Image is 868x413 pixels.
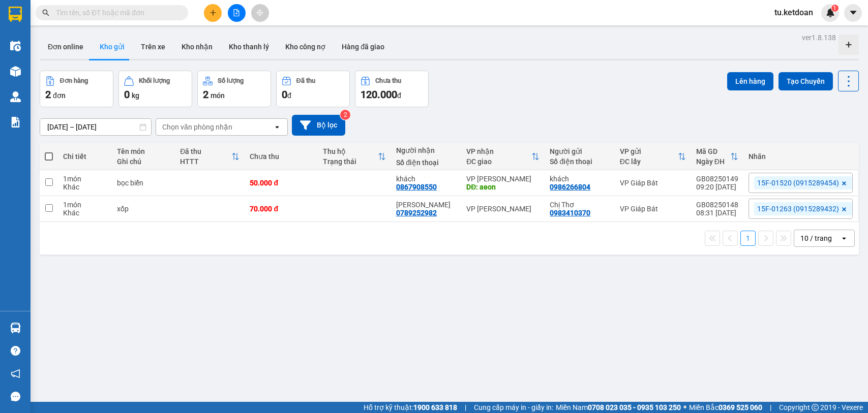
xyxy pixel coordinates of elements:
img: solution-icon [10,117,21,128]
div: VP [PERSON_NAME] [466,205,540,213]
div: GB08250149 [696,175,738,183]
strong: 0369 525 060 [719,403,762,411]
div: Số điện thoại [396,158,456,167]
button: Đơn online [40,35,92,59]
button: Hàng đã giao [334,35,393,59]
div: 0867908550 [396,183,437,191]
strong: 0708 023 035 - 0935 103 250 [588,403,681,411]
button: Bộ lọc [292,115,345,136]
div: Ngày ĐH [696,157,730,166]
button: Kho thanh lý [221,35,277,59]
div: Đã thu [296,77,315,84]
div: VP Giáp Bát [620,179,686,187]
span: 0 [124,88,130,101]
span: đơn [53,91,66,100]
span: 2 [45,88,51,101]
img: warehouse-icon [10,91,21,102]
button: Chưa thu120.000đ [355,71,429,107]
th: Toggle SortBy [691,143,743,170]
svg: open [273,123,281,131]
div: 08:31 [DATE] [696,209,738,217]
input: Tìm tên, số ĐT hoặc mã đơn [56,7,176,18]
button: Lên hàng [727,72,773,90]
span: món [211,91,225,100]
th: Toggle SortBy [615,143,691,170]
button: Kho gửi [92,35,133,59]
span: 0 [282,88,287,101]
svg: open [840,234,848,242]
button: Số lượng2món [197,71,271,107]
span: caret-down [849,8,858,17]
button: Đã thu0đ [276,71,350,107]
sup: 2 [340,110,350,120]
span: 1 [833,5,836,12]
img: logo-vxr [9,7,22,22]
span: tu.ketdoan [766,6,821,19]
span: | [465,402,466,413]
div: 0789252982 [396,209,437,217]
div: Mã GD [696,147,730,155]
span: Cung cấp máy in - giấy in: [474,402,553,413]
div: bọc biển [117,179,170,187]
div: 0983410370 [550,209,590,217]
div: ver 1.8.138 [802,32,836,43]
div: Chị Thơ [550,201,609,209]
div: 1 món [63,201,107,209]
div: khách [550,175,609,183]
div: 10 / trang [800,233,832,243]
div: Đơn hàng [60,77,88,84]
button: plus [204,4,222,22]
div: Người nhận [396,146,456,154]
span: plus [209,9,217,16]
div: 70.000 đ [250,205,313,213]
span: 120.000 [361,88,397,101]
div: Tạo kho hàng mới [839,35,859,55]
span: ⚪️ [683,405,686,409]
input: Select a date range. [40,119,151,135]
span: Hỗ trợ kỹ thuật: [364,402,457,413]
img: icon-new-feature [826,8,835,17]
span: đ [397,91,401,100]
div: Trần Hùng [396,201,456,209]
button: aim [251,4,269,22]
span: kg [132,91,139,100]
span: 15F-01520 (0915289454) [757,178,839,187]
div: 09:20 [DATE] [696,183,738,191]
th: Toggle SortBy [461,143,545,170]
th: Toggle SortBy [318,143,391,170]
div: Trạng thái [323,157,378,166]
button: Trên xe [133,35,173,59]
div: Số điện thoại [550,157,609,166]
button: Khối lượng0kg [118,71,192,107]
div: Số lượng [218,77,244,84]
span: 2 [203,88,208,101]
div: HTTT [180,157,231,166]
div: Khác [63,183,107,191]
img: warehouse-icon [10,41,21,51]
strong: 1900 633 818 [413,403,457,411]
span: aim [256,9,263,16]
div: Chi tiết [63,152,107,161]
div: Tên món [117,147,170,155]
div: Chọn văn phòng nhận [162,122,232,132]
div: khách [396,175,456,183]
div: xốp [117,205,170,213]
span: 15F-01263 (0915289432) [757,204,839,213]
div: Chưa thu [375,77,401,84]
div: ĐC giao [466,157,531,166]
span: | [770,402,771,413]
span: search [42,9,49,16]
img: warehouse-icon [10,323,21,333]
div: VP gửi [620,147,678,155]
div: DĐ: aeon [466,183,540,191]
div: 50.000 đ [250,179,313,187]
button: Đơn hàng2đơn [40,71,113,107]
button: Kho công nợ [277,35,334,59]
button: caret-down [844,4,862,22]
button: file-add [228,4,246,22]
span: copyright [812,404,819,411]
div: VP nhận [466,147,531,155]
span: message [11,392,20,401]
div: ĐC lấy [620,157,678,166]
div: Khác [63,209,107,217]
